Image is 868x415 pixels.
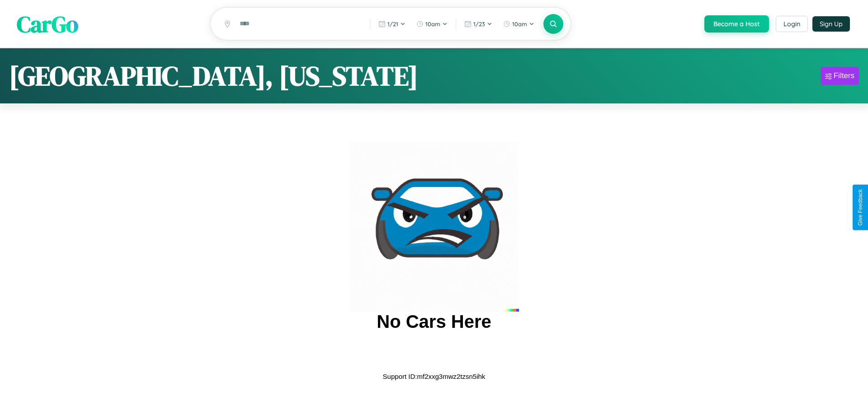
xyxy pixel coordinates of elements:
span: 1 / 21 [387,20,398,28]
button: 10am [412,17,452,31]
button: Login [776,16,808,32]
p: Support ID: mf2xxg3mwz2tzsn5ihk [383,370,486,382]
button: Filters [821,67,859,85]
div: Give Feedback [857,189,863,226]
span: 1 / 23 [473,20,485,28]
button: 1/21 [374,17,410,31]
h1: [GEOGRAPHIC_DATA], [US_STATE] [9,57,418,94]
button: Become a Host [704,15,769,33]
span: 10am [425,20,440,28]
button: 1/23 [460,17,497,31]
button: Sign Up [812,16,850,32]
div: Filters [834,71,854,80]
h2: No Cars Here [377,312,491,332]
span: 10am [512,20,527,28]
button: 10am [499,17,539,31]
img: car [349,142,519,312]
span: CarGo [17,8,78,39]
